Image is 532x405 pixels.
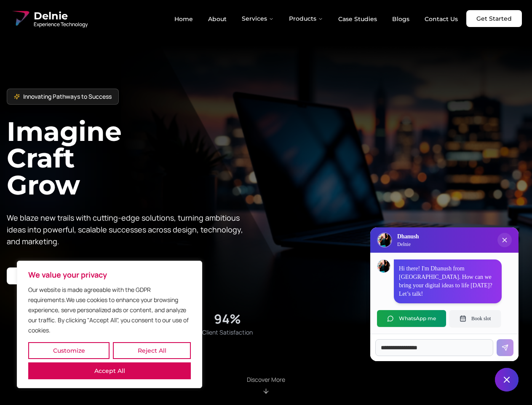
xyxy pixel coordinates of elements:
[397,232,419,241] h3: Dhanush
[7,267,103,284] a: Start your project with us
[7,118,266,198] h1: Imagine Craft Grow
[113,342,191,359] button: Reject All
[449,310,501,327] button: Book slot
[378,233,391,247] img: Delnie Logo
[202,328,253,337] span: Client Satisfaction
[28,285,191,335] p: Our website is made agreeable with the GDPR requirements.We use cookies to enhance your browsing ...
[418,12,465,26] a: Contact Us
[10,8,88,29] a: Delnie Logo Full
[385,12,416,26] a: Blogs
[201,12,233,26] a: About
[28,362,191,379] button: Accept All
[377,260,390,273] img: Dhanush
[497,233,512,247] button: Close chat popup
[34,9,88,23] span: Delnie
[168,10,465,27] nav: Main
[247,375,285,384] p: Discover More
[214,311,241,327] div: 94%
[28,270,191,280] p: We value your privacy
[28,342,110,359] button: Customize
[331,12,384,26] a: Case Studies
[495,368,519,391] button: Close chat
[7,212,249,247] p: We blaze new trails with cutting-edge solutions, turning ambitious ideas into powerful, scalable ...
[282,10,330,27] button: Products
[247,375,285,395] div: Scroll to About section
[34,21,88,28] span: Experience Technology
[377,310,446,327] button: WhatsApp me
[10,8,30,29] img: Delnie Logo
[168,12,200,26] a: Home
[399,265,497,298] p: Hi there! I'm Dhanush from [GEOGRAPHIC_DATA]. How can we bring your digital ideas to life [DATE]?...
[397,241,419,248] p: Delnie
[466,10,522,27] a: Get Started
[235,10,281,27] button: Services
[23,92,112,101] span: Innovating Pathways to Success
